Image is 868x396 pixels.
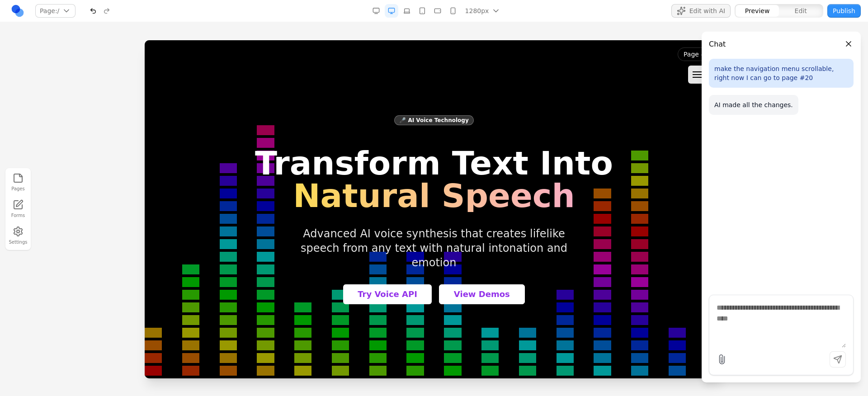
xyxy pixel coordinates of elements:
[8,224,28,247] button: Settings
[369,4,383,18] button: Desktop Wide
[385,4,398,18] button: Desktop
[795,6,807,15] span: Edit
[145,40,723,378] iframe: Preview
[35,4,75,18] button: Page:/
[250,75,329,85] div: 🎤 AI Voice Technology
[137,186,441,230] p: Advanced AI voice synthesis that creates lifelike speech from any text with natural intonation an...
[431,4,444,18] button: Mobile Landscape
[745,6,770,15] span: Preview
[446,4,460,18] button: Mobile
[8,198,28,221] a: Forms
[110,107,468,172] h1: Transform Text Into
[462,4,503,18] button: 1280px
[8,171,28,194] button: Pages
[689,6,725,15] span: Edit with AI
[827,4,861,18] button: Publish
[717,354,727,365] label: Attach file
[671,4,731,18] button: Edit with AI
[714,64,848,82] p: make the navigation menu scrollable, right now I can go to page #20
[110,139,468,172] span: Natural Speech
[709,39,726,50] h3: Chat
[714,100,793,109] p: AI made all the changes.
[415,4,429,18] button: Tablet
[844,39,854,49] button: Close panel
[400,4,414,18] button: Laptop
[198,244,287,264] button: Try Voice API
[294,244,380,264] button: View Demos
